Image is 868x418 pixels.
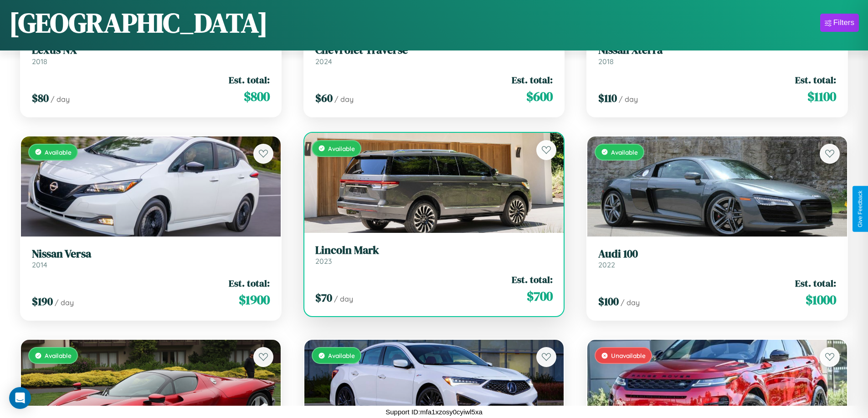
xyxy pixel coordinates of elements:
[32,44,270,57] h3: Lexus NX
[315,244,553,266] a: Lincoln Mark2023
[334,294,353,303] span: / day
[315,91,333,106] span: $ 60
[328,352,355,359] span: Available
[55,298,74,307] span: / day
[806,291,836,309] span: $ 1000
[334,95,354,104] span: / day
[51,95,70,104] span: / day
[598,260,615,269] span: 2022
[598,247,836,261] h3: Audi 100
[611,148,638,156] span: Available
[32,44,270,66] a: Lexus NX2018
[619,95,638,104] span: / day
[598,247,836,270] a: Audi 1002022
[795,277,836,290] span: Est. total:
[512,273,553,286] span: Est. total:
[598,44,836,57] h3: Nissan Xterra
[820,14,859,32] button: Filters
[9,387,31,409] div: Open Intercom Messenger
[315,44,553,57] h3: Chevrolet Traverse
[598,294,619,309] span: $ 100
[512,73,553,86] span: Est. total:
[611,352,646,359] span: Unavailable
[239,291,270,309] span: $ 1900
[45,148,72,156] span: Available
[315,57,332,66] span: 2024
[32,247,270,270] a: Nissan Versa2014
[9,4,268,41] h1: [GEOGRAPHIC_DATA]
[526,87,553,106] span: $ 600
[598,91,617,106] span: $ 110
[32,91,49,106] span: $ 80
[598,44,836,66] a: Nissan Xterra2018
[598,57,614,66] span: 2018
[315,290,332,305] span: $ 70
[315,44,553,66] a: Chevrolet Traverse2024
[315,257,332,266] span: 2023
[45,352,72,359] span: Available
[32,57,47,66] span: 2018
[315,244,553,257] h3: Lincoln Mark
[385,406,483,418] p: Support ID: mfa1xzosy0cyiwl5xa
[32,247,270,261] h3: Nissan Versa
[32,294,53,309] span: $ 190
[229,277,270,290] span: Est. total:
[229,73,270,86] span: Est. total:
[857,191,863,227] div: Give Feedback
[527,287,553,305] span: $ 700
[795,73,836,86] span: Est. total:
[621,298,640,307] span: / day
[328,145,355,152] span: Available
[807,87,836,106] span: $ 1100
[32,260,47,269] span: 2014
[833,18,854,27] div: Filters
[244,87,270,106] span: $ 800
